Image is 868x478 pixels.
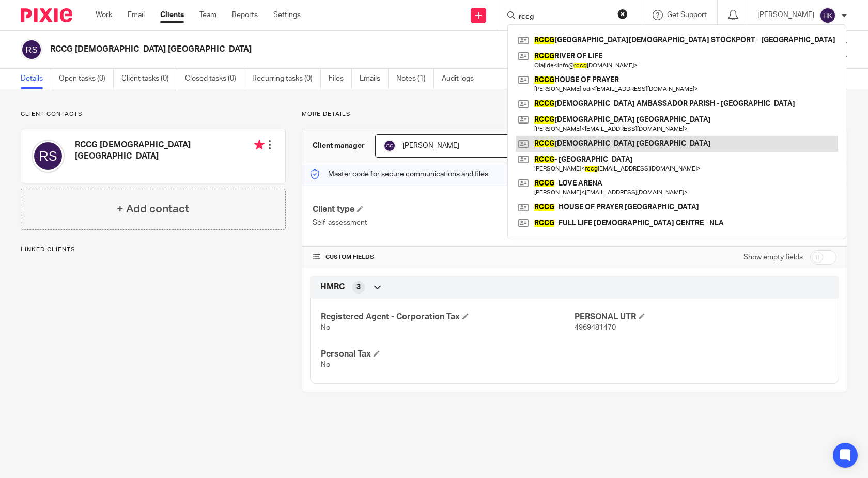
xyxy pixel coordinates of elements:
img: svg%3E [819,7,836,24]
h2: RCCG [DEMOGRAPHIC_DATA] [GEOGRAPHIC_DATA] [50,44,593,55]
a: Reports [232,10,258,20]
p: [PERSON_NAME] [757,10,814,20]
span: Get Support [667,11,707,19]
a: Emails [360,69,389,89]
p: More details [302,110,847,118]
h4: RCCG [DEMOGRAPHIC_DATA] [GEOGRAPHIC_DATA] [75,140,265,162]
a: Work [96,10,112,20]
a: Open tasks (0) [59,69,114,89]
a: Settings [273,10,301,20]
a: Notes (1) [396,69,434,89]
h4: Client type [313,204,575,215]
a: Details [21,69,51,89]
h4: Personal Tax [321,349,575,360]
p: Client contacts [21,110,286,118]
a: Audit logs [442,69,482,89]
a: Client tasks (0) [121,69,177,89]
img: svg%3E [21,39,42,60]
p: Master code for secure communications and files [310,169,488,179]
span: 3 [357,282,361,292]
span: No [321,361,330,368]
a: Recurring tasks (0) [252,69,321,89]
button: Clear [617,9,628,19]
span: HMRC [320,282,345,292]
h4: CUSTOM FIELDS [313,253,575,261]
p: Self-assessment [313,218,575,228]
h4: Registered Agent - Corporation Tax [321,312,575,322]
span: 4969481470 [575,324,616,331]
i: Primary [254,140,265,150]
img: Pixie [21,8,72,22]
h3: Client manager [313,141,365,151]
span: [PERSON_NAME] [402,142,459,149]
input: Search [518,12,611,22]
a: Closed tasks (0) [185,69,244,89]
img: svg%3E [32,140,65,173]
a: Files [329,69,352,89]
label: Show empty fields [743,252,803,263]
a: Email [128,10,145,20]
a: Team [199,10,216,20]
h4: PERSONAL UTR [575,312,828,322]
a: Clients [160,10,184,20]
img: svg%3E [383,140,396,152]
h4: + Add contact [117,201,189,217]
span: No [321,324,330,331]
p: Linked clients [21,245,286,254]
